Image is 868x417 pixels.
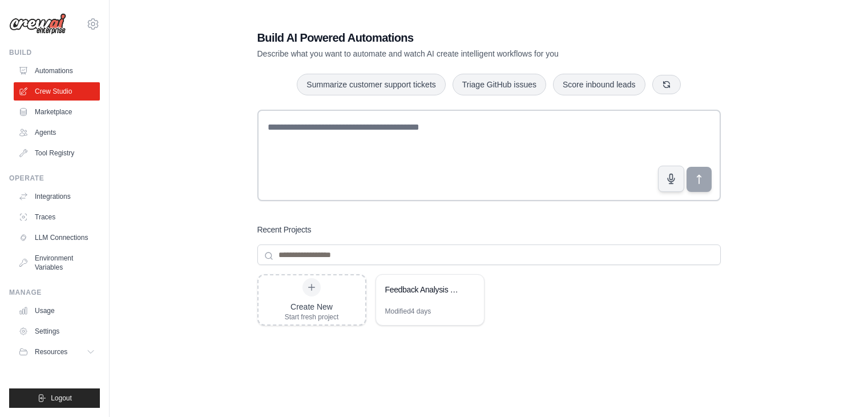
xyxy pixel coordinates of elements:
[14,343,100,361] button: Resources
[9,388,100,408] button: Logout
[14,208,100,226] a: Traces
[14,82,100,101] a: Crew Studio
[14,302,100,320] a: Usage
[453,74,546,95] button: Triage GitHub issues
[652,75,681,94] button: Get new suggestions
[257,30,641,46] h1: Build AI Powered Automations
[285,312,339,322] div: Start fresh project
[385,284,463,295] div: Feedback Analysis & Product Insights
[14,249,100,276] a: Environment Variables
[658,166,684,192] button: Click to speak your automation idea
[385,307,431,316] div: Modified 4 days
[35,347,67,356] span: Resources
[9,288,100,297] div: Manage
[9,13,66,35] img: Logo
[14,187,100,206] a: Integrations
[14,322,100,340] a: Settings
[14,144,100,162] a: Tool Registry
[257,48,641,59] p: Describe what you want to automate and watch AI create intelligent workflows for you
[14,123,100,142] a: Agents
[553,74,645,95] button: Score inbound leads
[257,224,312,235] h3: Recent Projects
[285,301,339,312] div: Create New
[9,174,100,183] div: Operate
[51,394,72,403] span: Logout
[297,74,445,95] button: Summarize customer support tickets
[14,62,100,80] a: Automations
[14,103,100,121] a: Marketplace
[14,228,100,247] a: LLM Connections
[9,48,100,57] div: Build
